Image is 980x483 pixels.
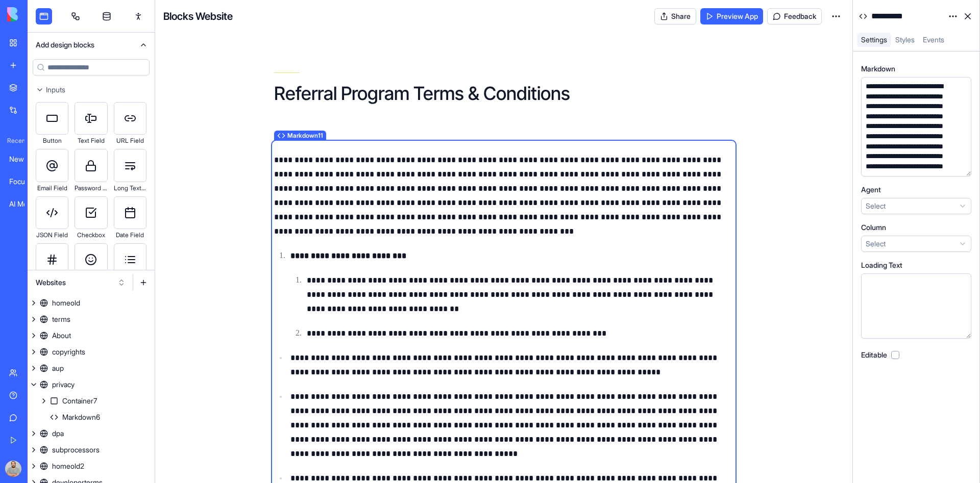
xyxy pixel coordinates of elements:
div: Focus Timer [9,176,38,187]
div: copyrights [52,347,85,357]
a: New App [3,149,44,169]
div: homeold [52,298,80,308]
span: Events [923,35,944,44]
label: Markdown [861,64,895,74]
a: copyrights [28,344,155,360]
div: Container7 [62,396,97,406]
div: Date Field [114,229,146,241]
a: homeold2 [28,458,155,474]
span: Recent [3,137,24,145]
h1: Referral Program Terms & Conditions [274,83,733,104]
div: privacy [52,379,75,390]
div: Checkbox [75,229,107,241]
a: Settings [857,33,891,47]
h4: Blocks Website [163,9,233,23]
span: Styles [895,35,915,44]
button: Inputs [28,82,155,98]
a: dpa [28,425,155,442]
span: Settings [861,35,887,44]
div: Email Field [36,182,68,194]
a: Markdown6 [28,409,155,425]
div: New App [9,154,38,164]
label: Agent [861,185,881,195]
div: Text Field [75,135,107,147]
a: AI Messaging Command Center [3,194,44,214]
label: Column [861,222,886,233]
a: About [28,327,155,344]
div: homeold2 [52,461,84,471]
div: dpa [52,428,64,439]
div: AI Messaging Command Center [9,199,38,209]
div: subprocessors [52,445,100,455]
div: terms [52,314,70,324]
div: About [52,331,71,341]
label: Editable [861,350,887,360]
img: ACg8ocINnUFOES7OJTbiXTGVx5LDDHjA4HP-TH47xk9VcrTT7fmeQxI=s96-c [5,461,21,477]
a: aup [28,360,155,376]
a: subprocessors [28,442,155,458]
a: Focus Timer [3,171,44,192]
a: Events [919,33,948,47]
button: Share [654,8,696,24]
div: JSON Field [36,229,68,241]
button: Feedback [767,8,822,24]
div: aup [52,363,64,373]
div: Long Text Field [114,182,146,194]
div: Password Field [75,182,107,194]
label: Loading Text [861,260,902,270]
div: Button [36,135,68,147]
a: privacy [28,376,155,393]
a: homeold [28,295,155,311]
div: Referral Program Terms & Conditions [274,37,733,139]
div: URL Field [114,135,146,147]
img: logo [7,7,70,21]
button: Add design blocks [28,33,155,57]
button: Websites [31,274,131,291]
div: Markdown6 [62,412,100,422]
a: terms [28,311,155,327]
a: Container7 [28,393,155,409]
a: Preview App [700,8,763,24]
a: Styles [891,33,919,47]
